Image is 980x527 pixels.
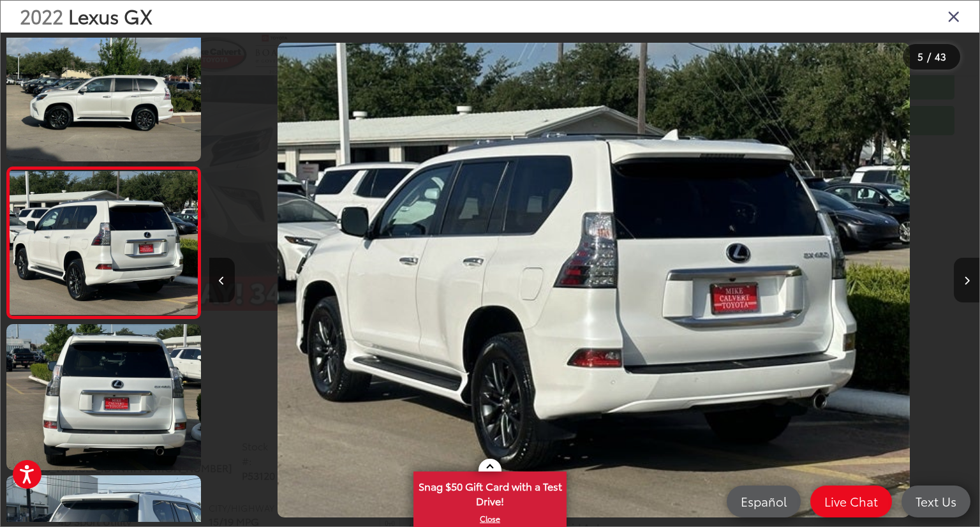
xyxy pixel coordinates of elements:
span: / [926,52,932,61]
span: Snag $50 Gift Card with a Test Drive! [415,473,565,512]
img: 2022 Lexus GX 460 [8,171,200,315]
span: 2022 [20,2,63,29]
img: 2022 Lexus GX 460 [278,43,910,517]
span: Text Us [909,493,963,509]
span: 43 [935,49,946,63]
button: Previous image [209,258,235,302]
a: Live Chat [810,486,892,517]
img: 2022 Lexus GX 460 [4,15,203,163]
span: Lexus GX [68,2,152,29]
span: Español [734,493,793,509]
div: 2022 Lexus GX 460 4 [209,43,979,517]
a: Text Us [902,486,970,517]
a: Español [727,486,801,517]
span: Live Chat [818,493,884,509]
span: 5 [917,49,923,63]
img: 2022 Lexus GX 460 [4,323,203,471]
button: Next image [954,258,979,302]
i: Close gallery [947,8,960,24]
